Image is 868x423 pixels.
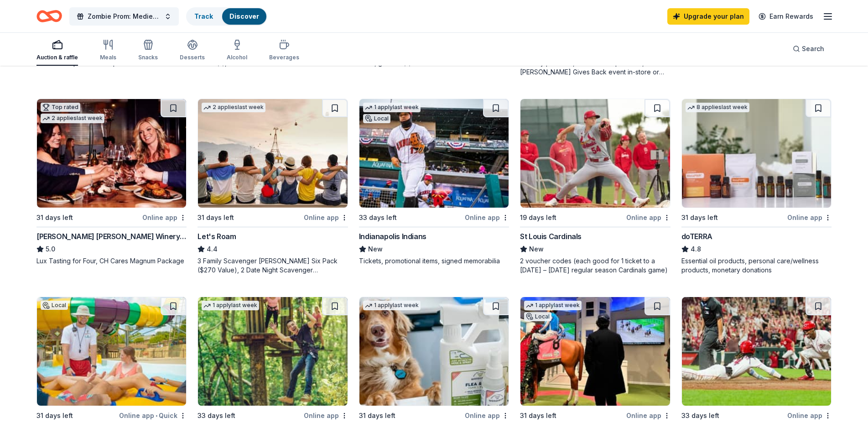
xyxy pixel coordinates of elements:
button: Snacks [138,36,158,66]
div: Alcohol [227,54,247,61]
img: Image for Wondercide [359,297,509,406]
button: Auction & raffle [36,36,78,66]
div: Online app [626,212,670,223]
a: Home [36,5,62,27]
div: Lux Tasting for Four, CH Cares Magnum Package [36,256,187,266]
div: Snacks [138,54,158,61]
div: Top rated [41,103,80,112]
img: Image for Go Ape [198,297,347,406]
a: Discover [229,12,259,20]
div: Let's Roam [198,231,236,242]
div: [PERSON_NAME] [PERSON_NAME] Winery and Restaurants [36,231,187,242]
div: St Louis Cardinals [520,231,582,242]
div: 31 days left [36,410,73,421]
div: 33 days left [198,410,235,421]
button: Alcohol [227,36,247,66]
button: TrackDiscover [186,7,267,26]
div: Online app [787,212,832,223]
div: Desserts [180,54,205,61]
div: Online app Quick [119,410,187,421]
img: Image for Kentucky Derby Museum [520,297,670,406]
a: Image for St Louis Cardinals19 days leftOnline appSt Louis CardinalsNew2 voucher codes (each good... [520,99,670,275]
div: 2 applies last week [41,114,104,123]
div: Local [41,301,68,310]
div: Online app [465,212,509,223]
span: Search [802,43,824,54]
span: 5.0 [46,244,55,255]
div: Beverages [269,54,299,61]
div: 8 applies last week [686,103,749,112]
a: Image for doTERRA8 applieslast week31 days leftOnline appdoTERRA4.8Essential oil products, person... [681,99,832,275]
img: Image for doTERRA [682,99,831,208]
div: Jewelry products, home decor products, and [PERSON_NAME] Gives Back event in-store or online (or ... [520,58,670,77]
div: 1 apply last week [363,103,421,112]
span: New [529,244,544,255]
img: Image for St Louis Cardinals [520,99,670,208]
div: 33 days left [681,410,719,421]
img: Image for Cooper's Hawk Winery and Restaurants [37,99,186,208]
button: Desserts [180,36,205,66]
img: Image for Holiday World & Splashin’ Safari [37,297,186,406]
a: Image for Let's Roam2 applieslast week31 days leftOnline appLet's Roam4.43 Family Scavenger [PERS... [198,99,348,275]
span: 4.8 [691,244,701,255]
div: doTERRA [681,231,712,242]
button: Search [785,40,832,58]
img: Image for Indianapolis Indians [359,99,509,208]
div: 2 voucher codes (each good for 1 ticket to a [DATE] – [DATE] regular season Cardinals game) [520,256,670,275]
div: Meals [100,54,116,61]
div: 31 days left [359,410,395,421]
div: 19 days left [520,212,556,223]
a: Upgrade your plan [667,8,749,25]
div: 1 apply last week [363,301,421,310]
button: Meals [100,36,116,66]
div: Online app [465,410,509,421]
div: Auction & raffle [36,54,78,61]
div: Online app [626,410,670,421]
div: Online app [304,212,348,223]
div: 33 days left [359,212,397,223]
div: 31 days left [198,212,234,223]
button: Beverages [269,36,299,66]
div: Online app [142,212,187,223]
div: 31 days left [681,212,718,223]
div: Local [363,114,390,123]
div: Online app [787,410,832,421]
button: Zombie Prom: Medieval [69,7,179,26]
div: Local [524,312,551,321]
img: Image for Let's Roam [198,99,347,208]
span: Zombie Prom: Medieval [88,11,161,22]
span: • [156,412,157,419]
div: Indianapolis Indians [359,231,426,242]
div: 31 days left [36,212,73,223]
div: 3 Family Scavenger [PERSON_NAME] Six Pack ($270 Value), 2 Date Night Scavenger [PERSON_NAME] Two ... [198,256,348,275]
div: Online app [304,410,348,421]
div: Tickets, promotional items, signed memorabilia [359,256,509,266]
span: New [368,244,383,255]
div: 1 apply last week [524,301,582,310]
a: Image for Indianapolis Indians1 applylast weekLocal33 days leftOnline appIndianapolis IndiansNewT... [359,99,509,266]
span: 4.4 [207,244,218,255]
div: 31 days left [520,410,556,421]
img: Image for Cincinnati Reds [682,297,831,406]
div: 2 applies last week [202,103,265,112]
a: Earn Rewards [753,8,819,25]
a: Track [194,12,213,20]
a: Image for Cooper's Hawk Winery and RestaurantsTop rated2 applieslast week31 days leftOnline app[P... [36,99,187,266]
div: 1 apply last week [202,301,259,310]
div: Essential oil products, personal care/wellness products, monetary donations [681,256,832,275]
